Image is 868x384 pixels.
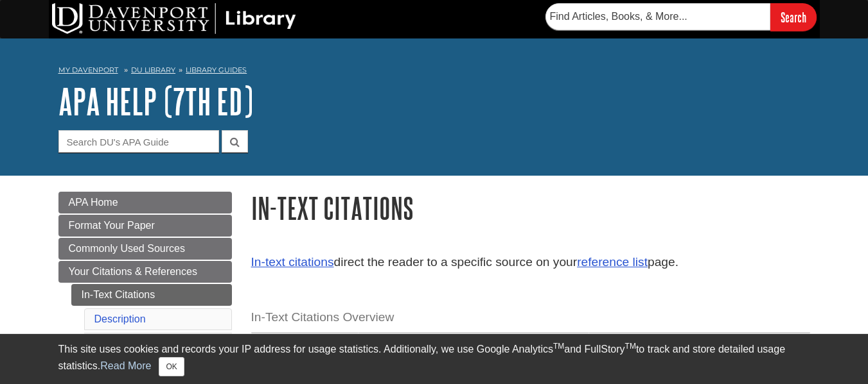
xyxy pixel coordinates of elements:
[131,65,175,74] a: DU Library
[577,255,648,269] a: reference list
[69,220,155,231] span: Format Your Paper
[69,197,118,208] span: APA Home
[58,130,219,153] input: Search DU's APA Guide
[358,333,589,361] th: Parenthetical Citation
[553,342,564,351] sup: TM
[58,261,232,283] a: Your Citations & References
[71,284,232,306] a: In-Text Citations
[58,65,118,76] a: My Davenport
[52,3,296,34] img: DU Library
[625,342,636,351] sup: TM
[100,360,151,371] a: Read More
[251,333,358,361] th: Author
[69,243,185,254] span: Commonly Used Sources
[58,342,810,376] div: This site uses cookies and records your IP address for usage statistics. Additionally, we use Goo...
[251,253,810,272] p: direct the reader to a specific source on your page.
[251,192,810,224] h1: In-Text Citations
[545,3,817,31] form: Searches DU Library's articles, books, and more
[94,313,146,324] a: Description
[58,192,232,213] a: APA Home
[251,255,334,269] a: In-text citations
[545,3,770,30] input: Find Articles, Books, & More...
[589,333,810,361] th: Narrative Citation
[770,3,817,31] input: Search
[58,215,232,237] a: Format Your Paper
[58,81,253,121] a: APA Help (7th Ed)
[159,357,184,376] button: Close
[58,62,810,82] nav: breadcrumb
[251,303,810,332] caption: In-Text Citations Overview
[186,65,247,74] a: Library Guides
[69,266,197,277] span: Your Citations & References
[58,238,232,260] a: Commonly Used Sources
